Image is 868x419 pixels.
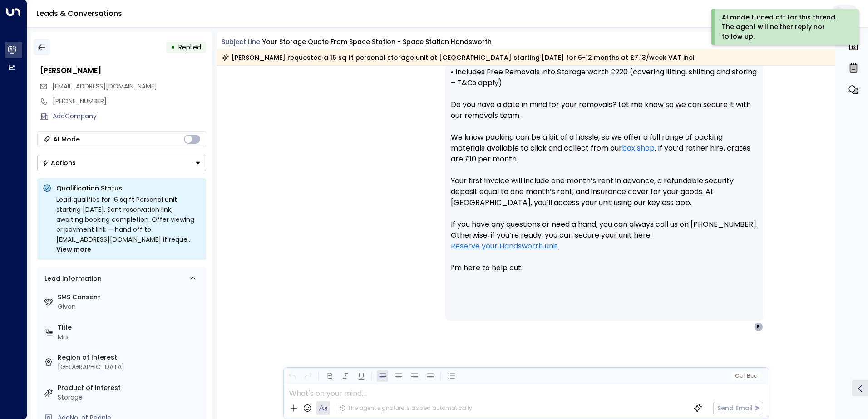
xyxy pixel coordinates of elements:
span: [EMAIL_ADDRESS][DOMAIN_NAME] [52,82,157,91]
div: Actions [42,159,76,167]
span: Subject Line: [222,37,261,46]
button: Undo [286,370,298,382]
span: ranviruppal17@hotmail.com [52,82,157,91]
span: View more [56,244,91,254]
button: Redo [302,370,314,382]
p: Qualification Status [56,184,201,193]
div: AI mode turned off for this thread. The agent will neither reply nor follow up. [722,13,847,41]
span: | [744,373,745,379]
div: [GEOGRAPHIC_DATA] [58,362,202,372]
button: Actions [37,155,206,171]
span: Replied [178,43,201,52]
label: SMS Consent [58,292,202,302]
div: [PERSON_NAME] requested a 16 sq ft personal storage unit at [GEOGRAPHIC_DATA] starting [DATE] for... [222,53,695,62]
div: AI Mode [53,135,80,144]
div: AddCompany [53,112,206,121]
a: Leads & Conversations [36,8,122,19]
div: Lead Information [41,274,102,283]
span: Cc Bcc [735,373,756,379]
button: Cc|Bcc [731,372,760,380]
div: Your storage quote from Space Station - Space Station Handsworth [262,37,492,47]
div: • [171,39,175,55]
label: Product of Interest [58,383,202,393]
div: [PERSON_NAME] [40,65,206,76]
div: [PHONE_NUMBER] [53,97,206,106]
div: Mrs [58,332,202,342]
div: Lead qualifies for 16 sq ft Personal unit starting [DATE]. Sent reservation link; awaiting bookin... [56,195,201,254]
div: Given [58,302,202,312]
div: R [754,322,763,331]
label: Region of Interest [58,353,202,362]
a: Reserve your Handsworth unit [451,241,558,252]
a: box shop [622,143,655,154]
div: Storage [58,393,202,402]
div: Button group with a nested menu [37,155,206,171]
div: The agent signature is added automatically [340,404,472,412]
label: Title [58,323,202,332]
